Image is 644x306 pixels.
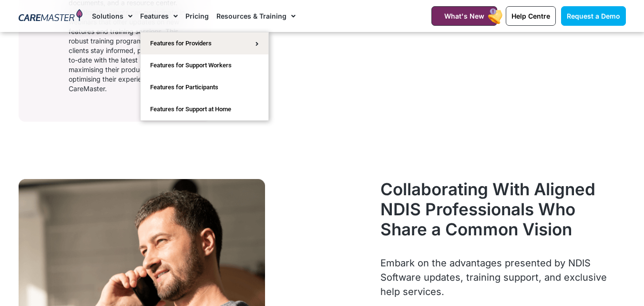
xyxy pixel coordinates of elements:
[19,9,83,23] img: CareMaster Logo
[506,6,556,26] a: Help Centre
[141,76,268,98] a: Features for Participants
[141,54,268,76] a: Features for Support Workers
[140,32,269,121] ul: Features
[431,6,497,26] a: What's New
[141,98,268,120] a: Features for Support at Home
[561,6,626,26] a: Request a Demo
[567,12,620,20] span: Request a Demo
[380,179,625,239] h2: Collaborating With Aligned NDIS Professionals Who Share a Common Vision
[444,12,484,20] span: What's New
[380,257,607,297] span: Embark on the advantages presented by NDIS Software updates, training support, and exclusive help...
[141,32,268,54] a: Features for Providers
[511,12,550,20] span: Help Centre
